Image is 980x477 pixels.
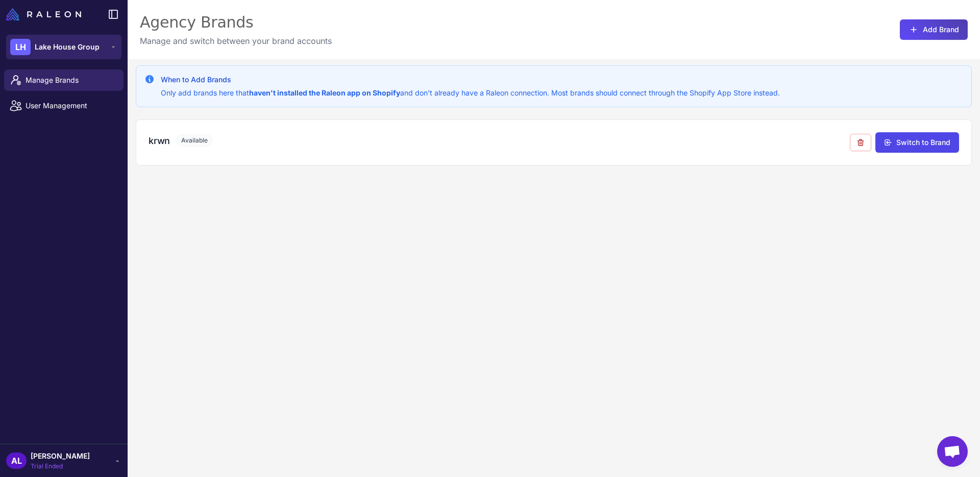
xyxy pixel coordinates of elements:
[140,12,332,33] div: Agency Brands
[6,452,27,469] div: AL
[875,132,959,153] button: Switch to Brand
[35,41,100,53] span: Lake House Group
[26,75,115,86] span: Manage Brands
[10,39,31,55] div: LH
[176,134,213,147] span: Available
[140,35,332,47] p: Manage and switch between your brand accounts
[26,100,115,111] span: User Management
[6,8,85,20] a: Raleon Logo
[6,35,121,59] button: LHLake House Group
[31,450,90,462] span: [PERSON_NAME]
[850,134,871,151] button: Remove from agency
[149,134,170,148] h3: krwn
[161,87,780,99] p: Only add brands here that and don't already have a Raleon connection. Most brands should connect ...
[31,462,90,471] span: Trial Ended
[6,8,81,20] img: Raleon Logo
[4,69,124,91] a: Manage Brands
[161,74,780,85] h3: When to Add Brands
[937,436,968,467] div: Open chat
[249,88,400,97] strong: haven't installed the Raleon app on Shopify
[900,19,968,40] button: Add Brand
[4,95,124,116] a: User Management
